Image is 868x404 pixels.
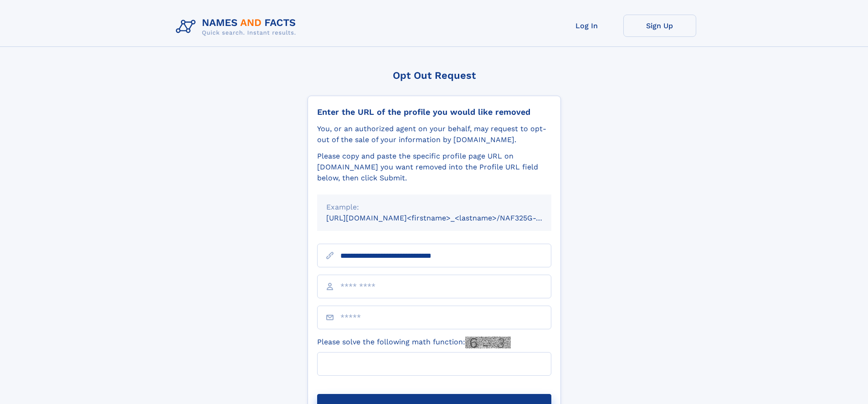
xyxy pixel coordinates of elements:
div: Enter the URL of the profile you would like removed [317,107,551,117]
small: [URL][DOMAIN_NAME]<firstname>_<lastname>/NAF325G-xxxxxxxx [326,214,569,222]
div: Opt Out Request [308,70,561,81]
div: Please copy and paste the specific profile page URL on [DOMAIN_NAME] you want removed into the Pr... [317,151,551,184]
a: Log In [550,15,623,37]
div: Example: [326,202,542,213]
label: Please solve the following math function: [317,337,511,348]
a: Sign Up [623,15,696,37]
div: You, or an authorized agent on your behalf, may request to opt-out of the sale of your informatio... [317,123,551,145]
img: Logo Names and Facts [172,15,303,39]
